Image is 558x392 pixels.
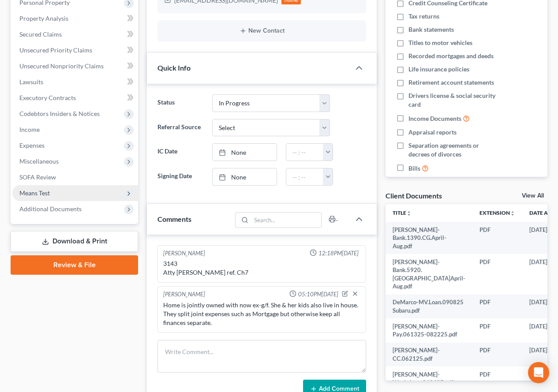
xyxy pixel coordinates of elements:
[12,42,138,58] a: Unsecured Priority Claims
[522,193,544,199] a: View All
[298,290,338,299] span: 05:10PM[DATE]
[479,209,515,216] a: Extensionunfold_more
[19,94,76,101] span: Executory Contracts
[19,157,59,165] span: Miscellaneous
[472,366,522,391] td: PDF
[408,141,499,159] span: Separation agreements or decrees of divorces
[286,144,323,161] input: -- : --
[12,169,138,185] a: SOFA Review
[19,142,45,149] span: Expenses
[12,11,138,26] a: Property Analysis
[472,222,522,254] td: PDF
[472,295,522,319] td: PDF
[19,78,43,86] span: Lawsuits
[510,211,515,216] i: unfold_more
[386,254,472,295] td: [PERSON_NAME]-Bank.5920.[GEOGRAPHIC_DATA]April-Aug.pdf
[408,164,420,173] span: Bills
[19,46,92,54] span: Unsecured Priority Claims
[12,58,138,74] a: Unsecured Nonpriority Claims
[213,168,277,185] a: None
[19,30,62,38] span: Secured Claims
[406,211,412,216] i: unfold_more
[408,52,494,60] span: Recorded mortgages and deeds
[11,255,138,275] a: Review & File
[408,91,499,109] span: Drivers license & social security card
[153,168,207,186] label: Signing Date
[153,119,207,137] label: Referral Source
[153,143,207,161] label: IC Date
[157,215,191,223] span: Comments
[386,222,472,254] td: [PERSON_NAME]-Bank.1390.CG.April-Aug.pdf
[19,189,50,197] span: Means Test
[19,205,82,213] span: Additional Documents
[472,343,522,367] td: PDF
[528,362,549,383] div: Open Intercom Messenger
[157,63,191,72] span: Quick Info
[163,301,360,327] div: Home is jointly owned with now ex-g/f. She & her kids also live in house. They split joint expens...
[12,74,138,90] a: Lawsuits
[163,249,205,258] div: [PERSON_NAME]
[386,318,472,343] td: [PERSON_NAME]-Pay.061325-082225.pdf
[286,168,323,185] input: -- : --
[408,38,472,47] span: Titles to motor vehicles
[386,343,472,367] td: [PERSON_NAME]-CC.062125.pdf
[393,209,412,216] a: Titleunfold_more
[408,114,461,123] span: Income Documents
[165,27,359,34] button: New Contact
[19,110,100,117] span: Codebtors Insiders & Notices
[19,62,104,70] span: Unsecured Nonpriority Claims
[408,78,494,87] span: Retirement account statements
[213,144,277,161] a: None
[19,173,56,181] span: SOFA Review
[408,128,457,137] span: Appraisal reports
[386,191,442,200] div: Client Documents
[472,318,522,343] td: PDF
[386,295,472,319] td: DeMarco-MV.Loan.090825 Subaru.pdf
[318,249,359,258] span: 12:18PM[DATE]
[408,12,439,21] span: Tax returns
[251,213,322,228] input: Search...
[472,254,522,295] td: PDF
[408,65,469,74] span: Life insurance policies
[163,259,360,277] div: 3143 Atty [PERSON_NAME] ref. Ch7
[12,90,138,106] a: Executory Contracts
[11,231,138,252] a: Download & Print
[408,25,454,34] span: Bank statements
[19,126,40,133] span: Income
[12,26,138,42] a: Secured Claims
[153,94,207,112] label: Status
[19,15,68,22] span: Property Analysis
[386,366,472,391] td: [PERSON_NAME]-Worksheet.062425.pdf
[163,290,205,299] div: [PERSON_NAME]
